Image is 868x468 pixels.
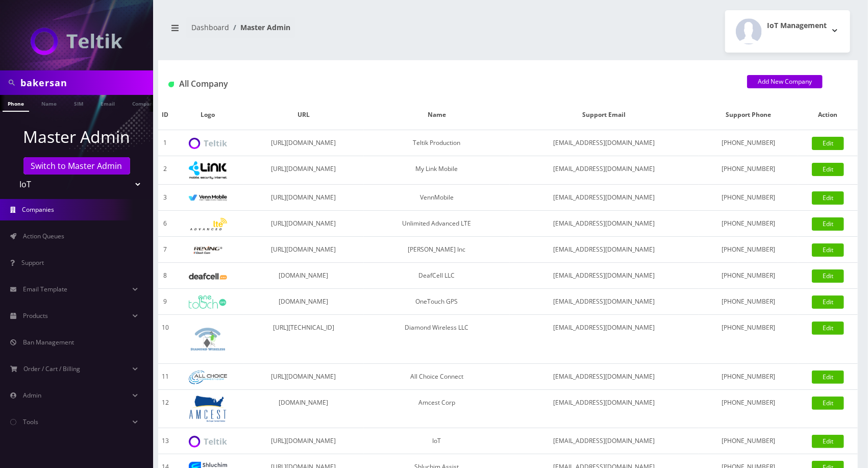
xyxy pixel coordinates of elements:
[812,243,844,257] a: Edit
[699,100,798,130] th: Support Phone
[243,364,364,390] td: [URL][DOMAIN_NAME]
[243,156,364,185] td: [URL][DOMAIN_NAME]
[243,237,364,263] td: [URL][DOMAIN_NAME]
[158,100,172,130] th: ID
[699,237,798,263] td: [PHONE_NUMBER]
[229,22,290,33] li: Master Admin
[243,315,364,364] td: [URL][TECHNICAL_ID]
[812,295,844,309] a: Edit
[168,82,174,87] img: All Company
[166,17,501,46] nav: breadcrumb
[189,295,227,309] img: OneTouch GPS
[364,315,510,364] td: Diamond Wireless LLC
[20,73,151,92] input: Search in Company
[798,100,858,130] th: Action
[243,211,364,237] td: [URL][DOMAIN_NAME]
[172,100,243,130] th: Logo
[158,364,172,390] td: 11
[364,428,510,454] td: IoT
[158,130,172,156] td: 1
[510,289,699,315] td: [EMAIL_ADDRESS][DOMAIN_NAME]
[189,161,227,179] img: My Link Mobile
[24,364,81,373] span: Order / Cart / Billing
[812,435,844,448] a: Edit
[510,237,699,263] td: [EMAIL_ADDRESS][DOMAIN_NAME]
[31,28,122,55] img: IoT
[510,156,699,185] td: [EMAIL_ADDRESS][DOMAIN_NAME]
[767,21,827,30] h2: IoT Management
[127,95,161,111] a: Company
[699,390,798,428] td: [PHONE_NUMBER]
[812,397,844,410] a: Edit
[23,338,74,347] span: Ban Management
[699,130,798,156] td: [PHONE_NUMBER]
[189,320,227,358] img: Diamond Wireless LLC
[191,22,229,32] a: Dashboard
[3,95,29,112] a: Phone
[189,245,227,255] img: Rexing Inc
[812,217,844,231] a: Edit
[95,95,120,111] a: Email
[699,185,798,211] td: [PHONE_NUMBER]
[364,100,510,130] th: Name
[158,428,172,454] td: 13
[21,258,44,267] span: Support
[699,211,798,237] td: [PHONE_NUMBER]
[364,237,510,263] td: [PERSON_NAME] Inc
[243,428,364,454] td: [URL][DOMAIN_NAME]
[812,371,844,384] a: Edit
[189,436,227,448] img: IoT
[699,364,798,390] td: [PHONE_NUMBER]
[510,211,699,237] td: [EMAIL_ADDRESS][DOMAIN_NAME]
[364,156,510,185] td: My Link Mobile
[510,130,699,156] td: [EMAIL_ADDRESS][DOMAIN_NAME]
[243,185,364,211] td: [URL][DOMAIN_NAME]
[189,371,227,384] img: All Choice Connect
[168,79,732,89] h1: All Company
[69,95,88,111] a: SIM
[510,315,699,364] td: [EMAIL_ADDRESS][DOMAIN_NAME]
[158,185,172,211] td: 3
[510,390,699,428] td: [EMAIL_ADDRESS][DOMAIN_NAME]
[23,157,130,175] a: Switch to Master Admin
[699,289,798,315] td: [PHONE_NUMBER]
[158,237,172,263] td: 7
[158,390,172,428] td: 12
[510,100,699,130] th: Support Email
[364,364,510,390] td: All Choice Connect
[189,395,227,423] img: Amcest Corp
[36,95,62,111] a: Name
[158,315,172,364] td: 10
[747,75,823,88] a: Add New Company
[243,289,364,315] td: [DOMAIN_NAME]
[158,156,172,185] td: 2
[364,263,510,289] td: DeafCell LLC
[158,289,172,315] td: 9
[23,285,67,293] span: Email Template
[812,322,844,335] a: Edit
[364,185,510,211] td: VennMobile
[510,185,699,211] td: [EMAIL_ADDRESS][DOMAIN_NAME]
[364,390,510,428] td: Amcest Corp
[243,100,364,130] th: URL
[812,163,844,176] a: Edit
[725,10,850,53] button: IoT Management
[243,263,364,289] td: [DOMAIN_NAME]
[510,428,699,454] td: [EMAIL_ADDRESS][DOMAIN_NAME]
[158,211,172,237] td: 6
[364,130,510,156] td: Teltik Production
[699,156,798,185] td: [PHONE_NUMBER]
[23,391,41,400] span: Admin
[812,269,844,283] a: Edit
[699,428,798,454] td: [PHONE_NUMBER]
[364,211,510,237] td: Unlimited Advanced LTE
[699,263,798,289] td: [PHONE_NUMBER]
[812,191,844,205] a: Edit
[812,137,844,150] a: Edit
[243,390,364,428] td: [DOMAIN_NAME]
[364,289,510,315] td: OneTouch GPS
[189,138,227,150] img: Teltik Production
[189,273,227,280] img: DeafCell LLC
[510,263,699,289] td: [EMAIL_ADDRESS][DOMAIN_NAME]
[23,311,48,320] span: Products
